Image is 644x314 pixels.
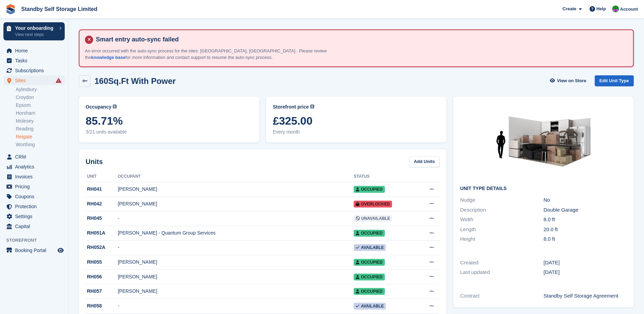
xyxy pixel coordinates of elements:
[86,156,103,167] h2: Units
[273,103,309,111] span: Storefront price
[15,76,56,85] span: Sites
[544,259,627,267] div: [DATE]
[460,186,627,191] h2: Unit Type details
[15,246,56,255] span: Booking Portal
[596,5,606,12] span: Help
[94,76,176,86] h2: 160Sq.Ft With Power
[354,303,386,310] span: Available
[86,128,252,136] span: 3/21 units available
[56,246,65,254] a: Preview store
[544,226,627,234] div: 20.0 ft
[544,206,627,214] div: Double Garage
[15,192,56,201] span: Coupons
[460,292,543,300] div: Contract
[310,104,314,109] img: icon-info-grey-7440780725fd019a000dd9b08b2336e03edf1995a4989e88bcd33f0948082b44.svg
[93,36,628,43] h4: Smart entry auto-sync failed
[273,128,440,136] span: Every month
[15,46,56,55] span: Home
[16,126,65,132] a: Reading
[15,32,56,38] p: View next steps
[118,288,354,295] div: [PERSON_NAME]
[354,244,386,251] span: Available
[3,22,65,40] a: Your onboarding View next steps
[86,273,118,280] div: RH056
[460,206,543,214] div: Description
[91,55,125,60] a: knowledge base
[86,302,118,310] div: RH058
[544,235,627,243] div: 8.0 ft
[354,201,392,208] span: Overlocked
[5,4,16,14] img: stora-icon-8386f47178a22dfd0bd8f6a31ec36ba5ce8667c1dd55bd0f319d3a0aa187defe.svg
[16,102,65,109] a: Epsom
[3,212,65,221] a: menu
[3,202,65,211] a: menu
[354,274,384,280] span: Occupied
[354,215,392,222] span: Unavailable
[460,216,543,224] div: Width
[492,103,595,180] img: 150-sqft-unit.jpg
[86,215,118,222] div: RH045
[118,171,354,182] th: Occupant
[16,110,65,116] a: Horsham
[118,186,354,193] div: [PERSON_NAME]
[15,202,56,211] span: Protection
[595,75,634,87] a: Edit Unit Type
[557,77,586,84] span: View on Store
[15,182,56,191] span: Pricing
[86,288,118,295] div: RH057
[273,115,440,127] span: £325.00
[3,152,65,162] a: menu
[118,211,354,226] td: -
[16,86,65,93] a: Aylesbury
[6,237,68,244] span: Storefront
[544,292,627,300] div: Standby Self Storage Agreement
[86,115,252,127] span: 85.71%
[15,172,56,181] span: Invoices
[15,152,56,162] span: CRM
[3,76,65,85] a: menu
[15,56,56,65] span: Tasks
[86,259,118,266] div: RH055
[15,66,56,75] span: Subscriptions
[16,118,65,124] a: Molesey
[18,3,100,15] a: Standby Self Storage Limited
[563,5,576,12] span: Create
[3,66,65,75] a: menu
[460,259,543,267] div: Created
[3,172,65,181] a: menu
[354,259,384,266] span: Occupied
[460,235,543,243] div: Height
[16,94,65,101] a: Croydon
[85,48,342,61] p: An error occurred with the auto-sync process for the sites: [GEOGRAPHIC_DATA], [GEOGRAPHIC_DATA] ...
[86,103,111,111] span: Occupancy
[86,244,118,251] div: RH052A
[354,171,416,182] th: Status
[118,200,354,208] div: [PERSON_NAME]
[460,226,543,234] div: Length
[354,288,384,295] span: Occupied
[86,200,118,208] div: RH042
[15,162,56,172] span: Analytics
[15,212,56,221] span: Settings
[544,196,627,204] div: No
[3,162,65,172] a: menu
[15,222,56,231] span: Capital
[118,273,354,280] div: [PERSON_NAME]
[549,75,589,87] a: View on Store
[612,5,619,12] img: Michelle Mustoe
[620,6,638,13] span: Account
[113,104,117,109] img: icon-info-grey-7440780725fd019a000dd9b08b2336e03edf1995a4989e88bcd33f0948082b44.svg
[3,56,65,65] a: menu
[118,229,354,237] div: [PERSON_NAME] - Quantum Group Services
[3,222,65,231] a: menu
[56,78,61,83] i: Smart entry sync failures have occurred
[3,182,65,191] a: menu
[460,196,543,204] div: Nudge
[460,268,543,276] div: Last updated
[3,46,65,55] a: menu
[16,141,65,148] a: Worthing
[86,171,118,182] th: Unit
[15,26,56,30] p: Your onboarding
[3,192,65,201] a: menu
[3,246,65,255] a: menu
